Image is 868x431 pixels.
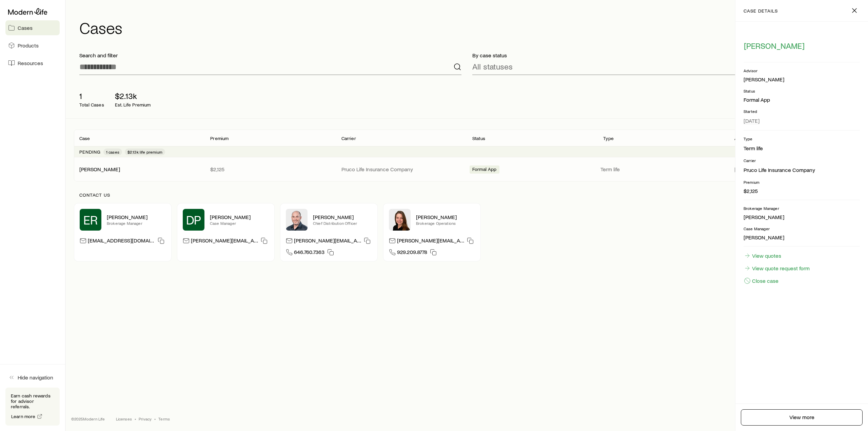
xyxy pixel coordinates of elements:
[744,252,782,259] a: View quotes
[744,136,860,141] p: Type
[397,237,464,246] p: [PERSON_NAME][EMAIL_ADDRESS][DOMAIN_NAME]
[115,102,151,107] p: Est. Life Premium
[744,234,860,241] p: [PERSON_NAME]
[158,416,170,422] a: Terms
[107,214,166,220] p: [PERSON_NAME]
[11,393,54,409] p: Earn cash rewards for advisor referrals.
[389,209,411,231] img: Ellen Wall
[294,237,361,246] p: [PERSON_NAME][EMAIL_ADDRESS][DOMAIN_NAME]
[5,56,60,71] a: Resources
[744,117,759,124] span: [DATE]
[741,409,863,426] a: View more
[603,136,614,141] p: Type
[88,237,155,246] p: [EMAIL_ADDRESS][DOMAIN_NAME]
[79,102,104,107] p: Total Cases
[135,416,136,422] span: •
[744,277,779,285] button: Close case
[79,136,90,141] p: Case
[106,149,119,155] span: 1 cases
[313,220,372,226] p: Chief Distribution Officer
[744,226,860,231] p: Case Manager
[210,220,269,226] p: Case Manager
[744,41,805,51] button: [PERSON_NAME]
[83,213,98,227] span: ER
[18,24,33,31] span: Cases
[5,20,60,35] a: Cases
[294,249,324,258] span: 646.760.7363
[210,136,229,141] p: Premium
[286,209,308,231] img: Dan Pierson
[472,166,497,174] span: Formal App
[744,144,860,152] li: Term life
[744,188,860,194] p: $2,125
[734,136,749,141] p: Added
[116,416,132,422] a: Licenses
[18,374,53,381] span: Hide navigation
[744,214,860,220] p: [PERSON_NAME]
[18,60,43,66] span: Resources
[313,214,372,220] p: [PERSON_NAME]
[79,52,461,59] p: Search and filter
[139,416,152,422] a: Privacy
[416,214,475,220] p: [PERSON_NAME]
[744,265,810,272] a: View quote request form
[18,42,39,49] span: Products
[79,91,104,101] p: 1
[341,166,461,173] p: Pruco Life Insurance Company
[744,68,860,73] p: Advisor
[341,136,356,141] p: Carrier
[744,166,860,174] li: Pruco Life Insurance Company
[600,166,726,173] p: Term life
[74,130,860,181] div: Client cases
[5,388,60,426] div: Earn cash rewards for advisor referrals.Learn more
[472,52,854,59] p: By case status
[734,166,750,173] span: [DATE]
[71,416,105,422] p: © 2025 Modern Life
[191,237,258,246] p: [PERSON_NAME][EMAIL_ADDRESS][DOMAIN_NAME]
[127,149,162,155] span: $2.13k life premium
[744,88,860,94] p: Status
[154,416,156,422] span: •
[107,220,166,226] p: Brokerage Manager
[186,213,201,227] span: DP
[11,414,36,419] span: Learn more
[744,179,860,185] p: Premium
[210,214,269,220] p: [PERSON_NAME]
[5,370,60,385] button: Hide navigation
[79,166,120,173] div: [PERSON_NAME]
[416,220,475,226] p: Brokerage Operations
[210,166,330,173] p: $2,125
[79,166,120,172] a: [PERSON_NAME]
[79,192,854,198] p: Contact us
[472,62,513,71] p: All statuses
[79,19,860,36] h1: Cases
[472,136,485,141] p: Status
[79,149,101,155] p: Pending
[5,38,60,53] a: Products
[744,41,805,51] span: [PERSON_NAME]
[397,249,427,258] span: 929.209.8778
[744,8,778,14] p: case details
[744,76,784,83] div: [PERSON_NAME]
[744,205,860,211] p: Brokerage Manager
[744,96,860,103] p: Formal App
[115,91,151,101] p: $2.13k
[744,109,860,114] p: Started
[744,158,860,163] p: Carrier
